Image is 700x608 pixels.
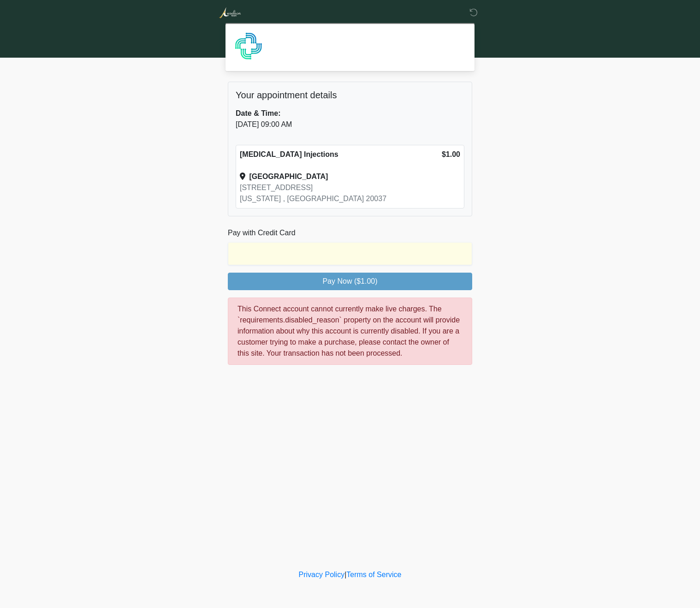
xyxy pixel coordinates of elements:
div: $1.00 [442,149,460,160]
a: Terms of Service [346,571,401,578]
iframe: Secure card payment input frame [233,247,467,256]
img: Agent Avatar [235,32,262,60]
div: [DATE] 09:00 AM [236,119,343,130]
strong: Date & Time: [236,109,281,117]
span: Pay Now ($1.00) [322,277,377,285]
strong: [GEOGRAPHIC_DATA] [249,173,328,180]
h5: Your appointment details [236,89,464,101]
div: This Connect account cannot currently make live charges. The `requirements.disabled_reason` prope... [228,298,472,365]
img: Aurelion Med Spa Logo [219,7,241,18]
button: Pay Now ($1.00) [228,273,472,290]
label: Pay with Credit Card [228,227,296,238]
a: | [344,571,346,578]
div: [STREET_ADDRESS] [US_STATE] , [GEOGRAPHIC_DATA] 20037 [240,182,442,204]
a: Privacy Policy [299,571,345,578]
div: [MEDICAL_DATA] Injections [240,149,442,160]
